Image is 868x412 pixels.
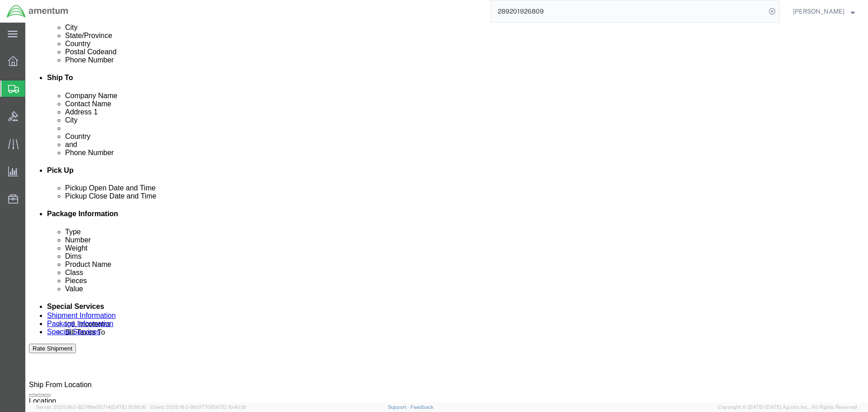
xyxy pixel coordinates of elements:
[491,0,766,22] input: Search for shipment number, reference number
[410,404,434,410] a: Feedback
[211,404,246,410] span: [DATE] 10:40:19
[388,404,410,410] a: Support
[718,403,857,411] span: Copyright © [DATE]-[DATE] Agistix Inc., All Rights Reserved
[36,404,146,410] span: Server: 2025.16.0-82789e55714
[150,404,246,410] span: Client: 2025.16.0-8fc0770
[25,23,868,403] iframe: FS Legacy Container
[6,5,69,18] img: logo
[111,404,146,410] span: [DATE] 10:56:16
[793,6,844,16] span: Nick Riddle
[793,6,855,17] button: [PERSON_NAME]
